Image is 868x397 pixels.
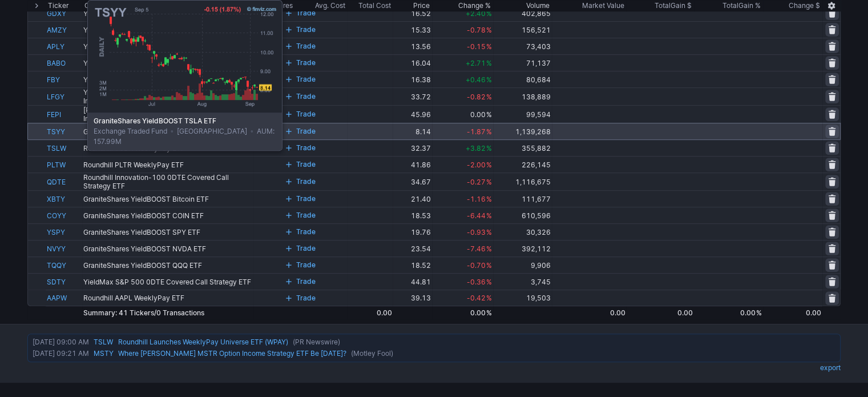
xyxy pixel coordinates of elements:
div: GraniteShares YieldBOOST NVDA ETF [83,244,252,253]
span: Trade [296,74,315,85]
a: LFGY [47,88,81,105]
td: 19,503 [493,290,552,306]
span: % [486,127,492,136]
span: % [486,244,492,253]
button: Trade [281,158,319,171]
a: QDTE [47,173,81,190]
span: % [486,75,492,84]
button: Trade [281,6,319,20]
a: MSTY [94,348,114,359]
span: % [486,42,492,51]
span: % [486,261,492,270]
span: % [486,161,492,169]
td: 45.96 [393,105,431,123]
span: / [154,308,156,317]
span: Trade [296,57,315,69]
span: • [249,127,255,135]
td: 3,745 [493,273,552,290]
div: [DATE] 09:00 AM [30,336,91,348]
img: chart.ashx [92,5,277,108]
span: 0 [156,308,161,317]
a: FEPI [47,106,81,123]
div: Roundhill PLTR WeeklyPay ETF [83,161,252,169]
span: % [486,211,492,220]
td: 16.52 [393,5,431,21]
span: Trade [296,226,315,238]
div: [PERSON_NAME] & Innovation Equity Premium Income ETF [83,106,252,123]
span: ( Motley Fool ) [346,349,393,358]
span: % [486,110,492,119]
span: Trade [296,24,315,35]
div: YieldMax BABA Option Income Strategy ETF [83,59,252,67]
button: Trade [281,56,319,70]
div: Roundhill Launches WeeklyPay Universe ETF (WPAY) [116,336,838,348]
a: SDTY [47,274,81,290]
td: 9,906 [493,256,552,273]
td: 44.81 [393,273,431,290]
td: 18.53 [393,207,431,223]
span: 0.00 [470,308,486,317]
span: % [486,144,492,153]
div: GraniteShares YieldBOOST TSLA ETF [83,127,252,136]
td: 13.56 [393,38,431,54]
div: GraniteShares YieldBOOST QQQ ETF [83,261,252,270]
span: -2.00 [467,161,486,169]
span: Trade [296,292,315,304]
a: AMZY [47,22,81,38]
div: Roundhill AAPL WeeklyPay ETF [83,294,252,302]
span: % [486,278,492,286]
button: Trade [281,291,319,305]
td: 71,137 [493,54,552,71]
button: Trade [281,141,319,155]
button: Trade [281,125,319,138]
td: 30,326 [493,223,552,240]
span: -0.27 [467,178,486,186]
span: -1.16 [467,195,486,203]
td: 226,145 [493,156,552,173]
span: % [756,308,762,317]
td: 355,882 [493,139,552,156]
td: 138,889 [493,87,552,105]
span: -0.82 [467,93,486,101]
div: [DATE] 09:21 AM [30,348,91,359]
button: Trade [281,225,319,239]
span: +2.40 [466,9,486,18]
span: % [486,228,492,236]
td: 0.00 [552,306,627,319]
span: % [486,294,492,302]
td: 16.38 [393,71,431,87]
span: Trade [296,109,315,120]
span: 0.00 [470,110,486,119]
td: 18.52 [393,256,431,273]
span: Trade [296,7,315,19]
a: [DATE] 09:00 AMTSLWRoundhill Launches WeeklyPay Universe ETF (WPAY)(PR Newswire) [30,336,838,348]
button: Trade [281,175,319,189]
button: Trade [281,107,319,121]
span: Trade [296,259,315,271]
span: Trade [296,142,315,154]
span: -6.44 [467,211,486,220]
td: 33.72 [393,87,431,105]
span: Trade [296,176,315,187]
span: +0.46 [466,75,486,84]
a: FBY [47,71,81,87]
span: 0.00 [806,308,821,317]
span: 0.00 [677,308,693,317]
span: +3.82 [466,144,486,153]
td: 392,112 [493,240,552,256]
span: Trade [296,41,315,52]
button: Trade [281,39,319,53]
div: Roundhill TSLA WeeklyPay ETF [83,144,252,153]
span: ( PR Newswire ) [288,338,340,346]
td: 16.04 [393,54,431,71]
span: -0.78 [467,26,486,34]
td: 402,865 [493,5,552,21]
span: Tickers [119,308,154,317]
a: YSPY [47,224,81,240]
a: export [820,363,841,372]
span: -0.15 [467,42,486,51]
span: -0.70 [467,261,486,270]
span: Trade [296,159,315,170]
a: TSLW [47,140,81,156]
a: [DATE] 09:21 AMMSTYWhere [PERSON_NAME] MSTR Option Income Strategy ETF Be [DATE]?(Motley Fool) [30,348,838,359]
